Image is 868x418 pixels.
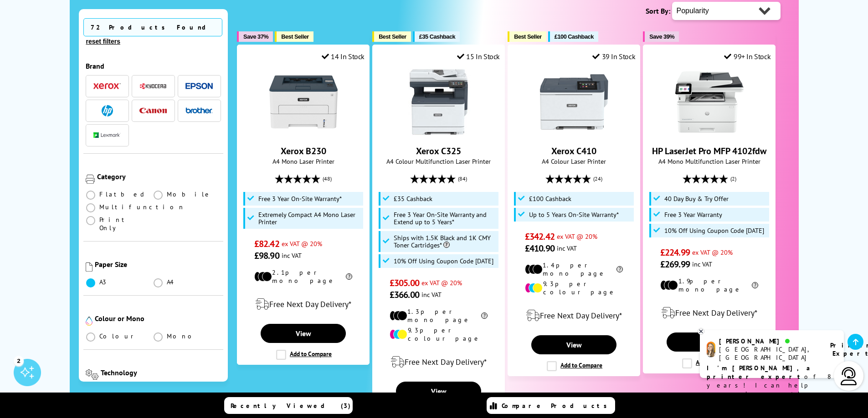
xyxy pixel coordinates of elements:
[95,260,221,269] div: Paper Size
[183,80,216,92] button: Epson
[322,52,365,61] div: 14 In Stock
[529,211,619,218] span: Up to 5 Years On-Site Warranty*
[643,31,679,42] button: Save 39%
[682,358,738,368] label: Add to Compare
[525,231,555,242] span: £342.42
[377,349,500,375] div: modal_delivery
[167,332,197,340] span: Mono
[548,31,598,42] button: £100 Cashback
[137,105,169,117] button: Canon
[390,326,488,342] li: 9.3p per colour page
[513,157,635,166] span: A4 Colour Laser Printer
[379,33,406,40] span: Best Seller
[99,278,108,286] span: A3
[540,68,608,136] img: Xerox C410
[660,247,690,258] span: £224.99
[91,105,123,117] button: HP
[719,345,819,362] div: [GEOGRAPHIC_DATA], [GEOGRAPHIC_DATA]
[185,107,213,114] img: Brother
[93,133,121,138] img: Lexmark
[667,332,751,352] a: View
[86,317,92,326] img: Colour or Mono
[372,31,411,42] button: Best Seller
[421,290,442,299] span: inc VAT
[95,314,221,323] div: Colour or Mono
[91,129,123,141] button: Lexmark
[405,129,473,138] a: Xerox C325
[167,278,175,286] span: A4
[707,342,715,358] img: amy-livechat.png
[531,335,616,354] a: View
[281,33,309,40] span: Best Seller
[648,300,770,326] div: modal_delivery
[99,190,147,198] span: Flatbed
[555,33,594,40] span: £100 Cashback
[91,80,123,92] button: Xerox
[93,83,121,90] img: Xerox
[276,350,332,360] label: Add to Compare
[185,83,213,90] img: Epson
[513,303,635,328] div: modal_delivery
[421,278,462,287] span: ex VAT @ 20%
[97,172,221,181] div: Category
[323,170,332,187] span: (48)
[508,31,546,42] button: Best Seller
[514,33,542,40] span: Best Seller
[237,31,273,42] button: Save 37%
[719,337,819,345] div: [PERSON_NAME]
[405,68,473,136] img: Xerox C325
[660,277,758,293] li: 1.9p per mono page
[592,52,635,61] div: 39 In Stock
[254,268,352,285] li: 2.1p per mono page
[557,244,577,252] span: inc VAT
[664,195,729,202] span: 40 Day Buy & Try Offer
[394,211,497,226] span: Free 3 Year On-Site Warranty and Extend up to 5 Years*
[139,83,167,90] img: Kyocera
[707,364,813,381] b: I'm [PERSON_NAME], a printer expert
[646,6,670,15] span: Sort By:
[648,157,770,166] span: A4 Mono Multifunction Laser Printer
[231,402,351,410] span: Recently Viewed (3)
[840,367,858,385] img: user-headset-light.svg
[258,195,342,202] span: Free 3 Year On-Site Warranty*
[258,211,361,226] span: Extremely Compact A4 Mono Laser Printer
[551,145,596,157] a: Xerox C410
[390,277,419,289] span: £305.00
[413,31,460,42] button: £35 Cashback
[675,129,744,138] a: HP LaserJet Pro MFP 4102fdw
[14,356,24,366] div: 2
[390,289,419,301] span: £366.00
[101,368,221,377] div: Technology
[547,361,602,371] label: Add to Compare
[86,369,99,380] img: Technology
[86,262,92,272] img: Paper Size
[692,260,712,268] span: inc VAT
[281,145,326,157] a: Xerox B230
[593,170,602,187] span: (24)
[282,239,322,248] span: ex VAT @ 20%
[261,324,345,343] a: View
[83,18,222,36] span: 72 Products Found
[502,402,612,410] span: Compare Products
[525,280,623,296] li: 9.3p per colour page
[183,105,216,117] button: Brother
[419,33,455,40] span: £35 Cashback
[269,68,338,136] img: Xerox B230
[139,108,167,114] img: Canon
[137,80,169,92] button: Kyocera
[675,68,744,136] img: HP LaserJet Pro MFP 4102fdw
[243,33,268,40] span: Save 37%
[396,382,481,401] a: View
[707,364,837,407] p: of 8 years! I can help you choose the right product
[664,227,764,234] span: 10% Off Using Coupon Code [DATE]
[242,157,365,166] span: A4 Mono Laser Printer
[275,31,313,42] button: Best Seller
[652,145,766,157] a: HP LaserJet Pro MFP 4102fdw
[487,397,615,414] a: Compare Products
[99,332,137,340] span: Colour
[416,145,461,157] a: Xerox C325
[457,52,500,61] div: 15 In Stock
[86,61,221,71] div: Brand
[377,157,500,166] span: A4 Colour Multifunction Laser Printer
[557,232,597,241] span: ex VAT @ 20%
